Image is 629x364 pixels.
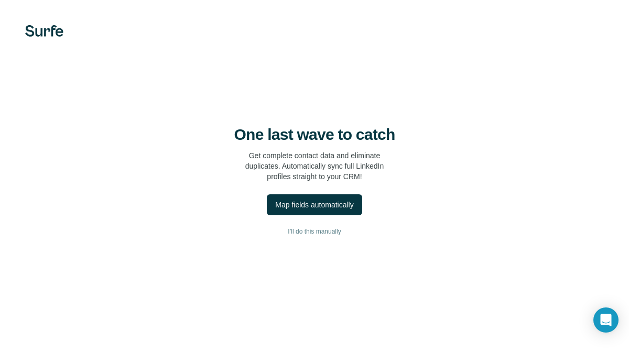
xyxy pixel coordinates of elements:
div: Open Intercom Messenger [593,307,619,333]
button: I’ll do this manually [21,224,608,239]
p: Get complete contact data and eliminate duplicates. Automatically sync full LinkedIn profiles str... [245,150,384,182]
h4: One last wave to catch [234,125,395,144]
div: Map fields automatically [275,200,353,210]
button: Map fields automatically [267,194,362,215]
span: I’ll do this manually [288,227,341,236]
img: Surfe's logo [25,25,63,37]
